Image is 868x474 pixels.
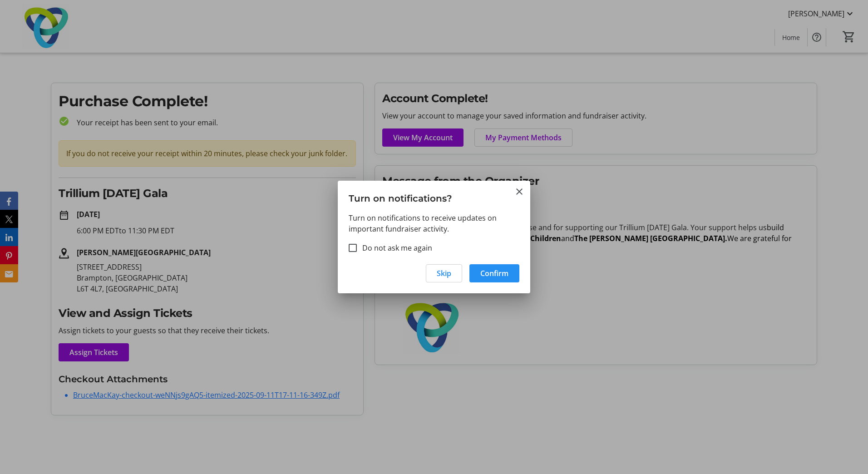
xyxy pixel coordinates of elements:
[349,212,519,234] p: Turn on notifications to receive updates on important fundraiser activity.
[469,264,519,282] button: Confirm
[338,181,530,212] h3: Turn on notifications?
[480,268,508,279] span: Confirm
[514,186,525,197] button: Close
[357,242,432,253] label: Do not ask me again
[437,268,451,279] span: Skip
[426,264,462,282] button: Skip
